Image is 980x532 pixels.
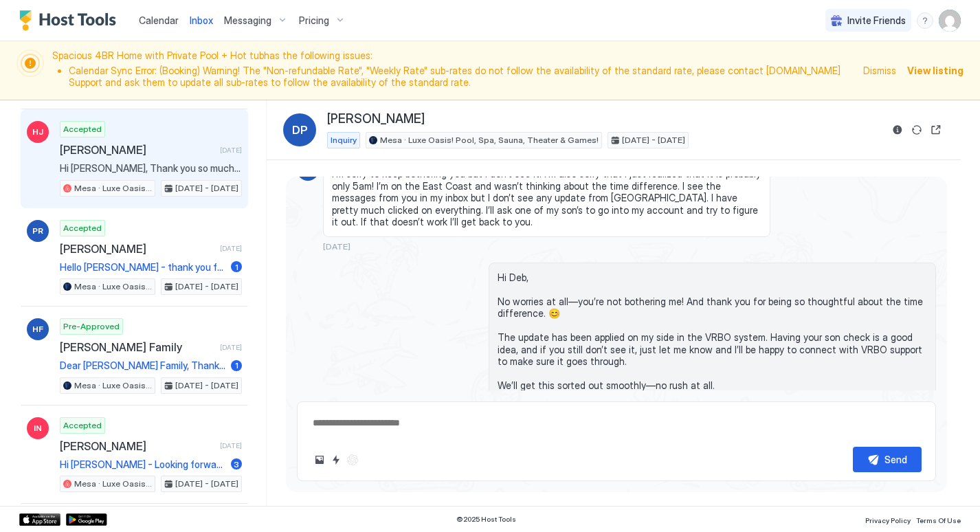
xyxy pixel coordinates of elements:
[60,162,242,175] span: Hi [PERSON_NAME], Thank you so much for booking with us! We are looking forward to welcoming you ...
[74,478,152,490] span: Mesa · Luxe Oasis! Pool, Spa, Sauna, Theater & Games!
[220,146,242,155] span: [DATE]
[220,441,242,450] span: [DATE]
[234,459,239,469] span: 3
[865,512,911,527] a: Privacy Policy
[331,134,357,146] span: Inquiry
[19,10,122,31] a: Host Tools Logo
[889,122,906,138] button: Reservation information
[63,123,102,135] span: Accepted
[311,452,328,468] button: Upload image
[175,280,238,293] span: [DATE] - [DATE]
[60,242,214,256] span: [PERSON_NAME]
[323,241,350,252] span: [DATE]
[865,516,911,524] span: Privacy Policy
[190,13,213,27] a: Inbox
[34,422,42,434] span: IN
[139,14,179,26] span: Calendar
[175,182,238,195] span: [DATE] - [DATE]
[190,14,213,26] span: Inbox
[220,343,242,352] span: [DATE]
[175,478,238,490] span: [DATE] - [DATE]
[32,225,43,237] span: PR
[74,379,152,392] span: Mesa · Luxe Oasis! Pool, Spa, Sauna, Theater & Games!
[235,262,238,272] span: 1
[456,515,516,524] span: © 2025 Host Tools
[60,458,225,471] span: Hi [PERSON_NAME] - Looking forward to hosting you soon! I wanted to let you know the night after ...
[939,10,961,32] div: User profile
[327,111,425,127] span: [PERSON_NAME]
[292,122,308,138] span: DP
[52,49,855,91] span: Spacious 4BR Home with Private Pool + Hot tub has the following issues:
[847,14,906,27] span: Invite Friends
[139,13,179,27] a: Calendar
[853,447,922,472] button: Send
[63,419,102,432] span: Accepted
[916,516,961,524] span: Terms Of Use
[884,452,907,467] div: Send
[74,280,152,293] span: Mesa · Luxe Oasis! Pool, Spa, Sauna, Theater & Games!
[332,168,761,228] span: I’m sorry to keep bothering you but I don’t see it. I’m also sorry that I just realized that it i...
[916,512,961,527] a: Terms Of Use
[60,359,225,372] span: Dear [PERSON_NAME] Family, Thanks for your inquiry about my vacation rental. The property is avai...
[74,182,152,195] span: Mesa · Luxe Oasis! Pool, Spa, Sauna, Theater & Games!
[19,513,60,526] a: App Store
[380,134,599,146] span: Mesa · Luxe Oasis! Pool, Spa, Sauna, Theater & Games!
[909,122,925,138] button: Sync reservation
[60,439,214,453] span: [PERSON_NAME]
[63,320,120,333] span: Pre-Approved
[328,452,344,468] button: Quick reply
[863,63,896,78] div: Dismiss
[32,126,43,138] span: HJ
[60,261,225,274] span: Hello [PERSON_NAME] - thank you for checking in! Yes, the pool will be heated during your stay in...
[69,65,855,89] li: Calendar Sync Error: (Booking) Warning! The "Non-refundable Rate", "Weekly Rate" sub-rates do not...
[907,63,964,78] div: View listing
[66,513,107,526] a: Google Play Store
[175,379,238,392] span: [DATE] - [DATE]
[32,323,43,335] span: HF
[60,143,214,157] span: [PERSON_NAME]
[299,14,329,27] span: Pricing
[917,12,933,29] div: menu
[235,360,238,370] span: 1
[220,244,242,253] span: [DATE]
[224,14,271,27] span: Messaging
[622,134,685,146] span: [DATE] - [DATE]
[928,122,944,138] button: Open reservation
[60,340,214,354] span: [PERSON_NAME] Family
[498,271,927,392] span: Hi Deb, No worries at all—you’re not bothering me! And thank you for being so thoughtful about th...
[63,222,102,234] span: Accepted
